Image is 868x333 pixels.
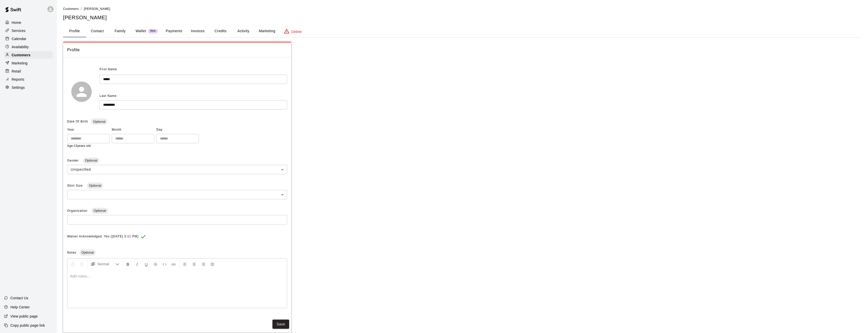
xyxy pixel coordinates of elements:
[12,36,26,41] p: Calendar
[67,47,287,53] span: Profile
[12,52,30,58] p: Customers
[272,320,289,329] button: Save
[79,251,96,254] span: Optional
[12,44,29,49] p: Availability
[68,259,77,269] button: Undo
[156,126,199,134] span: Day
[12,69,21,74] p: Retail
[10,305,30,310] p: Help Center
[67,126,110,134] span: Year
[10,323,45,328] p: Copy public page link
[67,209,88,213] span: Organization
[12,77,24,82] p: Reports
[209,25,232,37] button: Credits
[12,61,28,66] p: Marketing
[160,259,169,269] button: Insert Code
[232,25,255,37] button: Activity
[181,259,189,269] button: Left Align
[4,35,53,43] a: Calendar
[10,314,38,319] p: View public page
[63,25,862,37] div: basic tabs example
[4,59,53,67] a: Marketing
[87,184,103,187] span: Optional
[136,28,146,34] p: Wallet
[84,7,110,11] span: [PERSON_NAME]
[291,29,302,34] p: Delete
[63,14,862,21] h5: [PERSON_NAME]
[100,94,117,98] span: Last Name
[12,28,26,33] p: Services
[109,25,132,37] button: Family
[4,67,53,75] a: Retail
[98,261,115,267] span: Normal
[133,259,141,269] button: Format Italics
[67,144,91,148] span: Age: 13 years old
[4,43,53,51] a: Availability
[83,159,99,162] span: Optional
[67,120,88,123] span: Date Of Birth
[10,295,28,301] p: Contact Us
[91,120,107,124] span: Optional
[63,6,862,12] nav: breadcrumb
[4,19,53,26] a: Home
[67,165,287,174] div: Unspecified
[190,259,198,269] button: Center Align
[4,51,53,59] a: Customers
[162,25,186,37] button: Payments
[124,259,132,269] button: Format Bold
[12,20,21,25] p: Home
[86,25,109,37] button: Contact
[100,65,117,74] span: First Name
[63,25,86,37] button: Profile
[112,126,154,134] span: Month
[169,259,178,269] button: Insert Link
[67,233,139,241] span: Waiver Acknowledged: Yes ([DATE] 3:11 PM)
[67,184,84,187] span: Shirt Size
[88,259,121,269] button: Formatting Options
[78,259,86,269] button: Redo
[255,25,279,37] button: Marketing
[63,7,79,11] a: Customers
[151,259,160,269] button: Format Strikethrough
[67,251,76,254] span: Notes
[81,6,82,11] li: /
[12,85,25,90] p: Settings
[4,76,53,83] a: Reports
[4,27,53,34] a: Services
[208,259,217,269] button: Justify Align
[186,25,209,37] button: Invoices
[91,209,108,213] span: Optional
[148,29,158,33] span: New
[67,159,80,162] span: Gender
[142,259,151,269] button: Format Underline
[4,84,53,91] a: Settings
[63,7,79,11] span: Customers
[199,259,208,269] button: Right Align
